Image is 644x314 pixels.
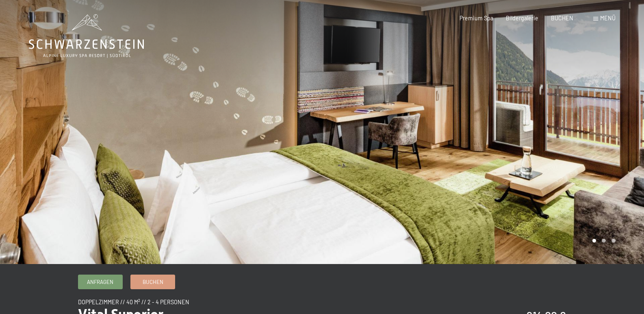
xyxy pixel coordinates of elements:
[78,275,122,288] a: Anfragen
[87,278,113,286] span: Anfragen
[460,15,493,22] a: Premium Spa
[131,275,175,288] a: Buchen
[506,15,538,22] a: Bildergalerie
[78,299,189,305] span: Doppelzimmer // 40 m² // 2 - 4 Personen
[600,15,616,22] span: Menü
[143,278,163,286] span: Buchen
[551,15,573,22] a: BUCHEN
